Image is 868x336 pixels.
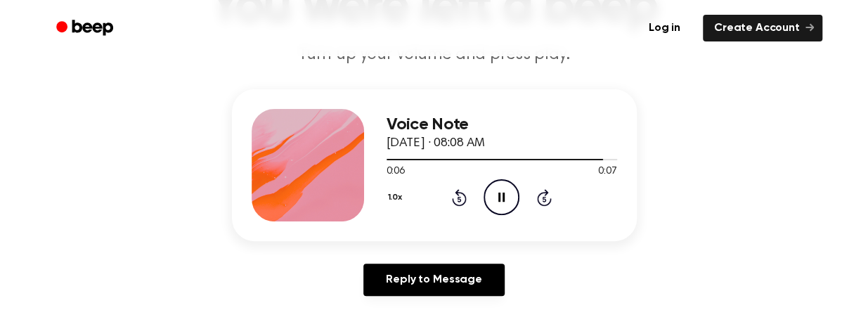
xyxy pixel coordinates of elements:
span: [DATE] · 08:08 AM [387,137,485,150]
h3: Voice Note [387,115,617,134]
a: Reply to Message [363,264,504,296]
a: Beep [46,15,126,42]
a: Log in [635,12,694,44]
span: 0:07 [598,164,616,179]
button: 1.0x [387,186,408,209]
a: Create Account [703,15,822,41]
span: 0:06 [387,164,405,179]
